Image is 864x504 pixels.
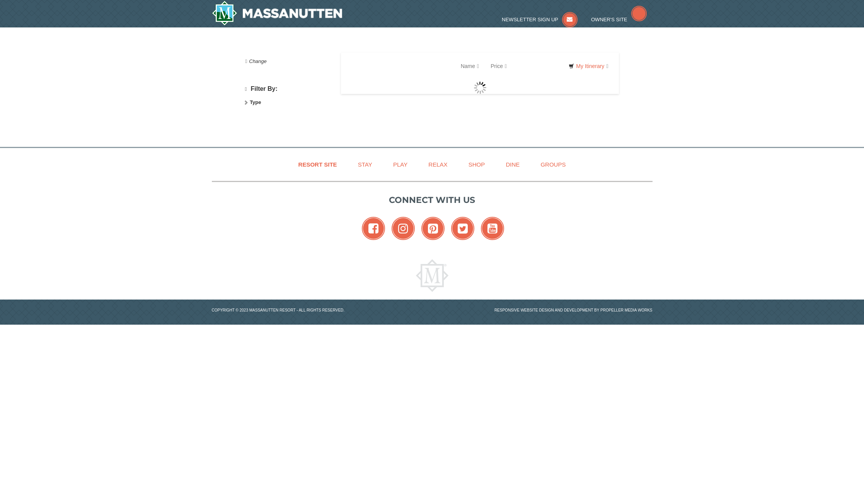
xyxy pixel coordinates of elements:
a: Shop [459,156,495,173]
a: Groups [531,156,575,173]
a: Name [455,58,485,74]
img: Massanutten Resort Logo [212,1,343,26]
img: wait gif [474,82,486,94]
a: Dine [496,156,529,173]
a: Stay [348,156,382,173]
a: Responsive website design and development by Propeller Media Works [494,308,653,312]
a: Newsletter Sign Up [502,17,578,22]
a: Play [383,156,417,173]
a: Owner's Site [591,17,647,22]
span: Owner's Site [591,17,627,22]
h4: Filter By: [245,85,331,93]
span: Newsletter Sign Up [502,17,558,22]
a: My Itinerary [564,60,613,72]
button: Change [245,57,267,66]
img: Massanutten Resort Logo [416,259,448,292]
strong: Type [250,99,261,105]
p: Connect with us [212,194,653,206]
a: Price [485,58,513,74]
a: Resort Site [289,156,347,173]
a: Relax [419,156,457,173]
p: Copyright © 2023 Massanutten Resort - All Rights Reserved. [206,307,432,313]
a: Massanutten Resort [212,1,343,26]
